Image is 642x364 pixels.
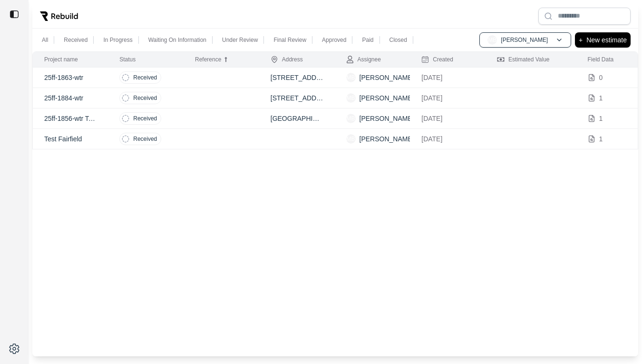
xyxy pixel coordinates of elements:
[588,56,614,63] div: Field Data
[271,56,303,63] div: Address
[421,93,474,103] p: [DATE]
[501,36,548,44] p: [PERSON_NAME]
[599,73,603,82] p: 0
[119,56,136,63] div: Status
[40,11,78,21] img: Rebuild
[133,94,157,102] p: Received
[421,114,474,123] p: [DATE]
[133,135,157,143] p: Received
[599,114,603,123] p: 1
[259,68,335,88] td: [STREET_ADDRESS][PERSON_NAME]
[421,56,453,63] div: Created
[421,73,474,82] p: [DATE]
[346,73,356,82] span: MB
[322,36,346,44] p: Approved
[360,73,414,82] p: [PERSON_NAME]
[389,36,407,44] p: Closed
[599,134,603,144] p: 1
[346,93,356,103] span: MB
[44,114,97,123] p: 25ff-1856-wtr Test
[579,34,583,46] p: +
[222,36,258,44] p: Under Review
[10,10,19,19] img: toggle sidebar
[64,36,88,44] p: Received
[148,36,206,44] p: Waiting On Information
[497,56,550,63] div: Estimated Value
[44,73,97,82] p: 25ff-1863-wtr
[586,34,627,46] p: New estimate
[133,74,157,81] p: Received
[273,36,306,44] p: Final Review
[44,93,97,103] p: 25ff-1884-wtr
[346,114,356,123] span: MB
[487,35,497,45] span: MB
[259,88,335,108] td: [STREET_ADDRESS]
[421,134,474,144] p: [DATE]
[44,56,78,63] div: Project name
[346,56,381,63] div: Assignee
[575,32,631,48] button: +New estimate
[360,134,414,144] p: [PERSON_NAME]
[360,93,414,103] p: [PERSON_NAME]
[259,108,335,129] td: [GEOGRAPHIC_DATA]
[133,115,157,122] p: Received
[346,134,356,144] span: MB
[103,36,132,44] p: In Progress
[599,93,603,103] p: 1
[195,56,221,63] div: Reference
[44,134,97,144] p: Test Fairfield
[362,36,373,44] p: Paid
[360,114,414,123] p: [PERSON_NAME]
[42,36,48,44] p: All
[479,32,571,48] button: MB[PERSON_NAME]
